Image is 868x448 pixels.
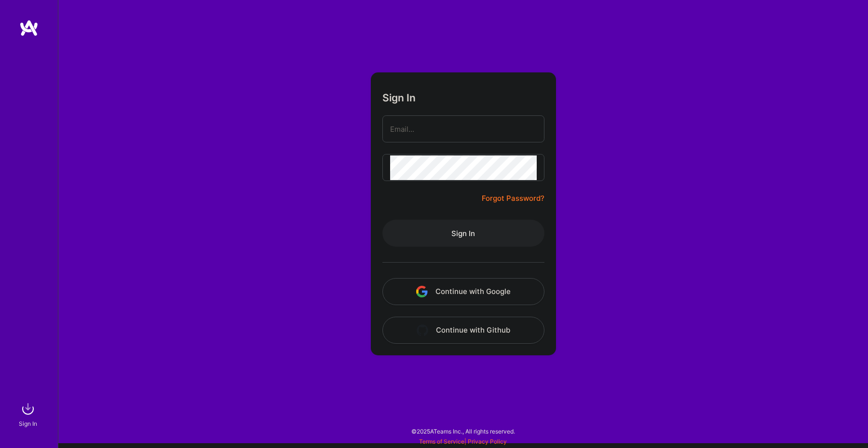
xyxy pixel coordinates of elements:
[19,19,39,37] img: logo
[390,117,537,141] input: Email...
[417,324,428,336] img: icon
[382,278,544,305] button: Continue with Google
[58,419,868,443] div: © 2025 ATeams Inc., All rights reserved.
[419,438,464,445] a: Terms of Service
[20,399,38,429] a: sign inSign In
[18,399,38,419] img: sign in
[468,438,507,445] a: Privacy Policy
[382,317,544,344] button: Continue with Github
[419,438,507,445] span: |
[416,286,428,297] img: icon
[19,419,37,429] div: Sign In
[382,220,544,247] button: Sign In
[482,193,544,204] a: Forgot Password?
[382,92,416,104] h3: Sign In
